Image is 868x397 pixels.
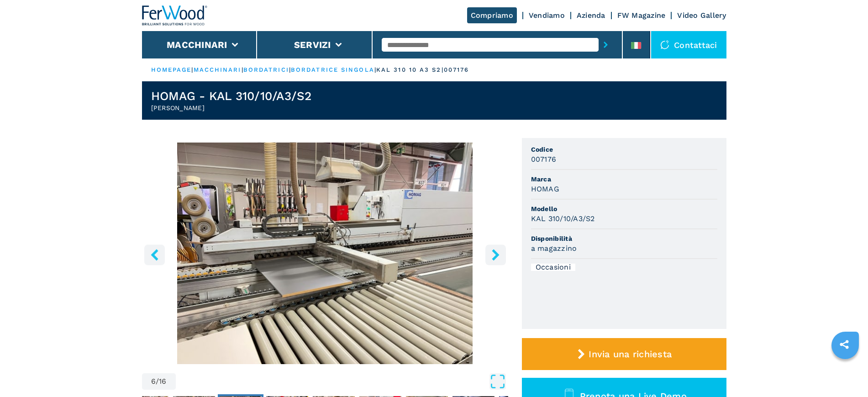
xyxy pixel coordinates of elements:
a: Vendiamo [529,11,565,20]
span: Invia una richiesta [589,349,672,360]
img: Bordatrice Singola HOMAG KAL 310/10/A3/S2 [142,143,508,364]
iframe: Chat [829,356,861,390]
h3: HOMAG [531,184,559,194]
img: Contattaci [660,40,669,49]
a: Video Gallery [677,11,726,20]
span: Disponibilità [531,234,717,243]
button: right-button [485,244,506,265]
span: / [156,378,159,385]
a: bordatrici [243,66,289,73]
span: | [289,66,291,73]
button: Open Fullscreen [178,373,506,390]
span: 6 [151,378,156,385]
button: Servizi [294,39,331,50]
span: Modello [531,204,717,213]
span: 16 [159,378,167,385]
h3: 007176 [531,154,557,164]
a: Compriamo [467,7,517,23]
a: sharethis [833,333,856,356]
h1: HOMAG - KAL 310/10/A3/S2 [151,89,312,103]
button: Invia una richiesta [522,338,726,370]
a: HOMEPAGE [151,66,192,73]
span: | [242,66,243,73]
button: Macchinari [167,39,227,50]
span: Marca [531,175,717,184]
div: Occasioni [531,264,575,271]
div: Contattaci [651,31,726,58]
p: 007176 [444,66,469,74]
span: Codice [531,145,717,154]
span: | [191,66,193,73]
a: FW Magazine [617,11,666,20]
h2: [PERSON_NAME] [151,103,312,112]
a: macchinari [194,66,242,73]
a: bordatrice singola [291,66,374,73]
div: Go to Slide 6 [142,143,508,364]
h3: a magazzino [531,243,577,254]
span: | [374,66,376,73]
h3: KAL 310/10/A3/S2 [531,213,595,224]
a: Azienda [577,11,605,20]
button: submit-button [599,34,613,55]
p: kal 310 10 a3 s2 | [376,66,444,74]
button: left-button [144,244,165,265]
img: Ferwood [142,5,208,26]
